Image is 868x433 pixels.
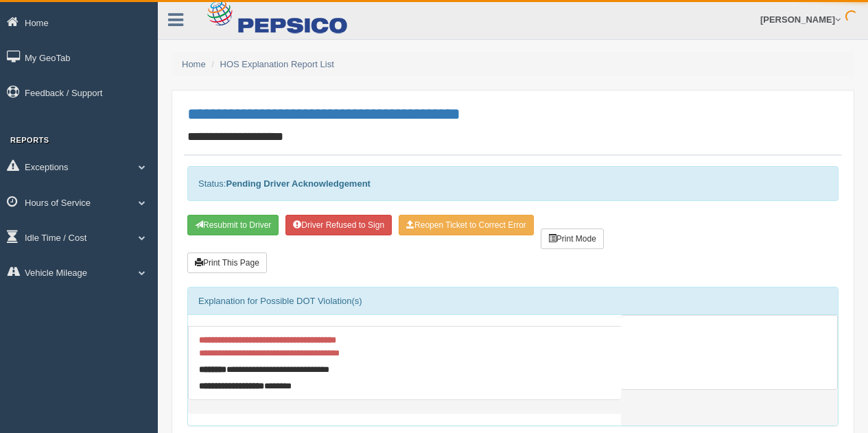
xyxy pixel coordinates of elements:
[220,59,334,69] a: HOS Explanation Report List
[399,215,534,235] button: Reopen Ticket
[188,288,838,315] div: Explanation for Possible DOT Violation(s)
[182,59,206,69] a: Home
[187,253,267,273] button: Print This Page
[187,166,838,201] div: Status:
[226,178,370,189] strong: Pending Driver Acknowledgement
[541,229,604,249] button: Print Mode
[285,215,392,235] button: Driver Refused to Sign
[187,215,279,235] button: Resubmit To Driver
